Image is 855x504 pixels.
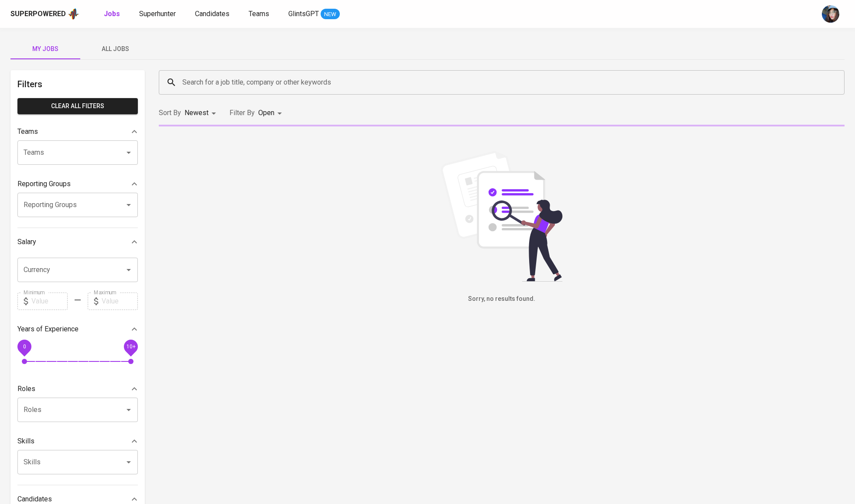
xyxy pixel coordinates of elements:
[17,126,38,137] p: Teams
[17,380,138,398] div: Roles
[123,146,135,159] button: Open
[10,7,79,20] a: Superpoweredapp logo
[17,98,138,114] button: Clear All filters
[17,432,138,450] div: Skills
[321,10,340,19] span: NEW
[185,108,209,118] p: Newest
[17,179,71,189] p: Reporting Groups
[17,123,138,140] div: Teams
[17,77,138,91] h6: Filters
[229,108,255,118] p: Filter By
[123,456,135,468] button: Open
[249,10,269,18] span: Teams
[17,436,34,446] p: Skills
[68,7,79,20] img: app logo
[822,5,839,23] img: diazagista@glints.com
[159,108,181,118] p: Sort By
[123,404,135,416] button: Open
[195,9,231,20] a: Candidates
[17,175,138,193] div: Reporting Groups
[85,44,145,54] span: All Jobs
[159,294,845,304] h6: Sorry, no results found.
[288,9,340,20] a: GlintsGPT NEW
[139,9,178,20] a: Superhunter
[185,105,219,121] div: Newest
[16,44,75,54] span: My Jobs
[17,384,35,394] p: Roles
[24,101,131,112] span: Clear All filters
[258,105,285,121] div: Open
[104,9,122,20] a: Jobs
[10,9,66,19] div: Superpowered
[23,343,26,349] span: 0
[436,151,567,282] img: file_searching.svg
[139,10,176,18] span: Superhunter
[17,237,36,247] p: Salary
[102,293,138,310] input: Value
[258,109,274,117] span: Open
[104,10,120,18] b: Jobs
[249,9,271,20] a: Teams
[31,293,68,310] input: Value
[17,324,79,334] p: Years of Experience
[17,233,138,251] div: Salary
[123,199,135,211] button: Open
[126,343,135,349] span: 10+
[288,10,319,18] span: GlintsGPT
[17,320,138,338] div: Years of Experience
[195,10,229,18] span: Candidates
[123,264,135,276] button: Open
